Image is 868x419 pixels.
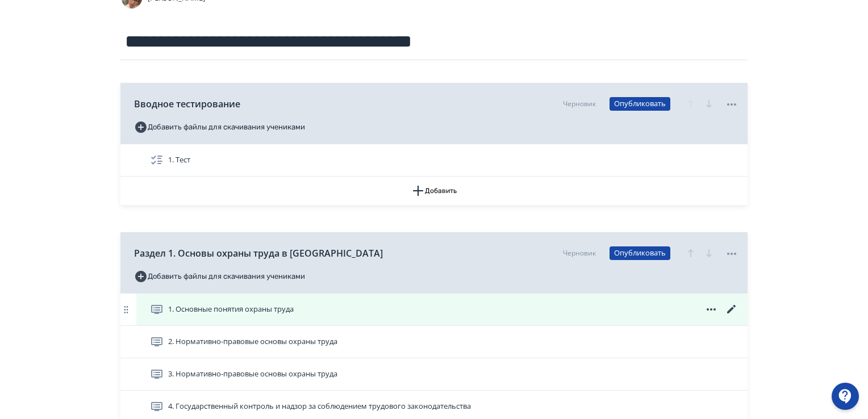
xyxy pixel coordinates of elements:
div: 1. Основные понятия охраны труда [120,294,748,326]
div: Черновик [563,99,596,109]
button: Добавить файлы для скачивания учениками [134,267,305,286]
span: 3. Нормативно-правовые основы охраны труда [168,368,337,380]
button: Опубликовать [610,97,670,111]
div: 3. Нормативно-правовые основы охраны труда [120,358,748,391]
button: Опубликовать [610,246,670,260]
div: 2. Нормативно-правовые основы охраны труда [120,326,748,358]
span: 1. Основные понятия охраны труда [168,304,294,315]
span: 1. Тест [168,154,190,166]
span: 4. Государственный контроль и надзор за соблюдением трудового законодательства [168,401,471,412]
span: Вводное тестирование [134,97,240,111]
span: Раздел 1. Основы охраны труда в [GEOGRAPHIC_DATA] [134,246,383,260]
div: Черновик [563,248,596,258]
button: Добавить [120,177,748,205]
div: 1. Тест [120,144,748,177]
button: Добавить файлы для скачивания учениками [134,118,305,136]
span: 2. Нормативно-правовые основы охраны труда [168,336,337,347]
